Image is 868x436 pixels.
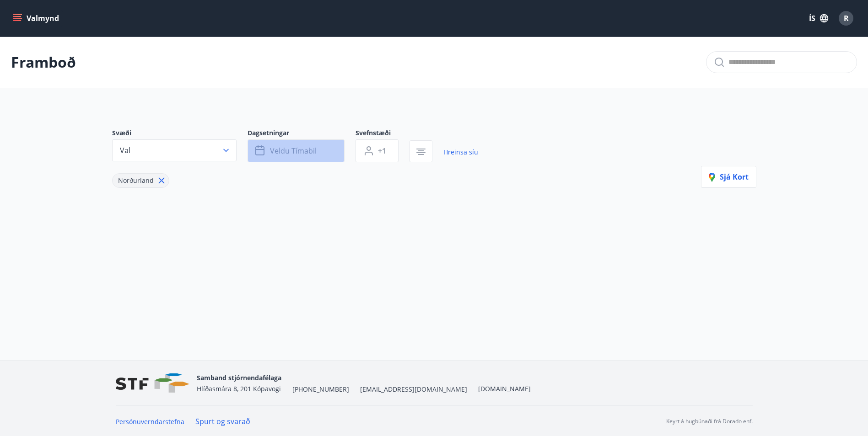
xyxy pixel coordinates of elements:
[248,139,345,162] button: Veldu tímabil
[197,384,281,393] span: Hlíðasmára 8, 201 Kópavogi
[478,384,531,393] a: [DOMAIN_NAME]
[112,173,169,188] div: Norðurland
[804,10,833,27] button: ÍS
[120,145,130,155] span: Val
[844,13,849,23] span: R
[443,142,478,162] a: Hreinsa síu
[701,166,756,188] button: Sjá kort
[709,172,749,182] span: Sjá kort
[270,146,317,156] span: Veldu tímabil
[835,7,857,29] button: R
[248,128,356,139] span: Dagsetningar
[197,373,281,382] span: Samband stjórnendafélaga
[116,373,189,393] img: vjCaq2fThgY3EUYqSgpjEiBg6WP39ov69hlhuPVN.png
[360,385,467,394] span: [EMAIL_ADDRESS][DOMAIN_NAME]
[112,139,237,161] button: Val
[356,128,410,139] span: Svefnstæði
[378,146,386,156] span: +1
[292,385,349,394] span: [PHONE_NUMBER]
[195,416,250,426] a: Spurt og svarað
[11,10,63,27] button: menu
[116,417,184,426] a: Persónuverndarstefna
[118,176,154,185] span: Norðurland
[666,417,753,425] p: Keyrt á hugbúnaði frá Dorado ehf.
[11,52,76,72] p: Framboð
[112,128,248,139] span: Svæði
[356,139,399,162] button: +1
